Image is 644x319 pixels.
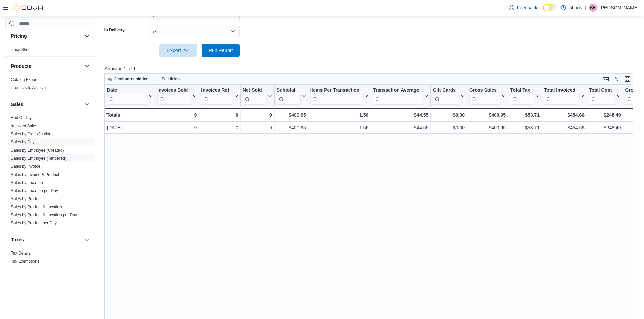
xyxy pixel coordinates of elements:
div: Items Per Transaction [310,87,363,105]
label: Is Delivery [104,27,125,33]
a: Sales by Location [11,180,43,185]
div: $400.95 [277,124,306,132]
div: Taxes [5,249,96,268]
span: Tax Exemptions [11,259,40,264]
a: Sales by Product & Location per Day [11,213,77,217]
div: Subtotal [276,87,300,105]
button: Date [107,87,153,105]
button: Pricing [11,33,81,39]
span: Sales by Employee (Tendered) [11,156,66,161]
div: Invoices Ref [201,87,233,94]
div: Gross Sales [469,87,500,94]
a: Sales by Invoice & Product [11,172,59,177]
button: Total Tax [510,87,540,105]
button: Sales [83,100,91,108]
div: $454.66 [544,111,585,119]
div: $44.55 [373,111,428,119]
button: 2 columns hidden [105,75,151,83]
button: Transaction Average [373,87,428,105]
button: Invoices Ref [201,87,238,105]
button: Run Report [202,44,240,57]
input: Dark Mode [543,4,557,11]
span: Sales by Product & Location per Day [11,212,77,218]
a: Sales by Day [11,140,35,144]
span: Run Report [209,47,233,54]
div: $248.49 [589,111,621,119]
div: Subtotal [276,87,300,94]
div: $53.71 [510,124,540,132]
button: Enter fullscreen [623,75,631,83]
span: Export [163,44,193,57]
a: Tax Exemptions [11,259,40,264]
h3: Sales [11,101,23,108]
span: Feedback [517,4,538,11]
a: Sales by Classification [11,132,51,136]
button: Invoices Sold [157,87,197,105]
a: Feedback [506,1,540,15]
div: Invoices Sold [157,87,191,94]
a: Sales by Invoice [11,164,40,169]
span: BR [590,4,596,12]
div: $248.49 [589,124,621,132]
div: $400.95 [469,124,506,132]
a: Catalog Export [11,77,38,82]
div: Total Invoiced [544,87,579,105]
span: Price Sheet [11,47,32,52]
h3: Pricing [11,33,27,39]
div: Net Sold [242,87,266,105]
div: Date [107,87,147,94]
a: Sales by Employee (Created) [11,148,64,153]
a: Sales by Product [11,196,42,201]
div: Invoices Sold [157,87,191,105]
div: 1.56 [310,111,368,119]
button: Sales [11,101,81,108]
div: Transaction Average [373,87,423,105]
div: [DATE] [107,124,153,132]
span: Sales by Product & Location [11,204,62,210]
img: Cova [14,4,44,11]
span: Products to Archive [11,85,46,90]
button: Subtotal [276,87,306,105]
div: Pricing [5,46,96,56]
div: Total Cost [589,87,615,94]
button: Pricing [83,32,91,40]
span: Sales by Invoice & Product [11,172,59,177]
div: Total Cost [589,87,615,105]
div: $400.95 [469,111,506,119]
div: Totals [106,111,153,119]
div: Briannen Rubin [589,4,597,12]
div: Products [5,76,96,95]
div: Gross Sales [469,87,500,105]
button: Gift Cards [433,87,465,105]
button: Taxes [11,236,81,243]
a: Sales by Product & Location [11,205,62,209]
div: 0 [201,124,238,132]
div: 0 [201,111,238,119]
div: Total Tax [510,87,534,94]
button: Total Cost [589,87,621,105]
span: Itemized Sales [11,123,38,129]
div: Invoices Ref [201,87,233,105]
span: Sales by Invoice [11,164,40,169]
div: Transaction Average [373,87,423,94]
span: Sort fields [162,76,180,82]
button: Sort fields [152,75,182,83]
a: Sales by Employee (Tendered) [11,156,66,161]
div: Total Tax [510,87,534,105]
a: Tax Details [11,251,31,256]
div: Total Invoiced [544,87,579,94]
div: 9 [157,124,197,132]
div: 9 [157,111,197,119]
div: Items Per Transaction [310,87,363,94]
p: Showing 1 of 1 [104,65,639,72]
span: Sales by Location per Day [11,188,58,193]
button: Export [159,44,197,57]
button: All [149,25,240,38]
div: Net Sold [242,87,266,94]
a: Price Sheet [11,47,32,52]
span: Catalog Export [11,77,38,82]
a: End Of Day [11,115,32,120]
h3: Taxes [11,236,24,243]
button: Taxes [83,236,91,244]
